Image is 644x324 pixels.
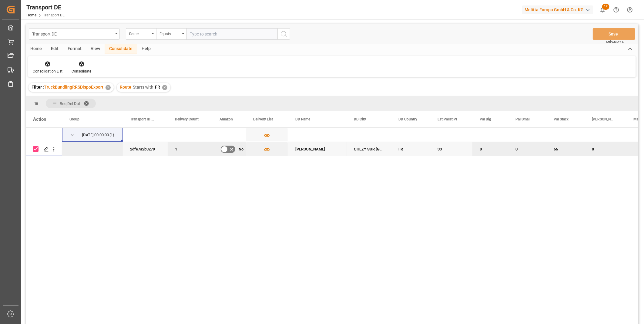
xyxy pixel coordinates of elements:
[129,30,150,37] div: Route
[554,117,569,121] span: Pal Stack
[109,128,114,142] span: (1)
[156,28,186,40] button: open menu
[295,117,310,121] span: DD Name
[26,3,65,12] div: Transport DE
[347,142,391,156] div: CHEZY SUR [GEOGRAPHIC_DATA]
[168,142,212,156] div: 1
[33,116,46,122] div: Action
[32,30,113,37] div: Transport DE
[175,117,199,121] span: Delivery Count
[26,128,62,142] div: Press SPACE to select this row.
[106,85,111,90] div: ✕
[69,117,79,121] span: Group
[155,85,160,89] span: FR
[60,101,80,106] span: Req Del Dat
[123,142,168,156] div: 2dfe7a2b3279
[508,142,546,156] div: 0
[522,4,596,15] button: Melitta Europa GmbH & Co. KG
[609,3,623,17] button: Help Center
[592,117,613,121] span: [PERSON_NAME]
[522,5,593,14] div: Melitta Europa GmbH & Co. KG
[26,13,36,17] a: Home
[438,117,457,121] span: Est Pallet Pl
[72,69,91,74] div: Consolidate
[239,142,243,156] span: No
[585,142,626,156] div: 0
[46,44,63,54] div: Edit
[593,28,635,40] button: Save
[33,69,62,74] div: Consolidation List
[29,28,120,40] button: open menu
[602,4,609,10] span: 12
[596,3,609,17] button: show 12 new notifications
[472,142,508,156] div: 0
[398,117,417,121] span: DD Country
[137,44,155,54] div: Help
[133,85,153,89] span: Starts with
[606,39,624,44] span: Ctrl/CMD + S
[44,85,103,89] span: TruckBundlingRRSDispoExport
[354,117,366,121] span: DD City
[159,30,180,37] div: Equals
[186,28,277,40] input: Type to search
[162,85,167,90] div: ✕
[277,28,290,40] button: search button
[430,142,472,156] div: 33
[130,117,155,121] span: Transport ID Logward
[480,117,491,121] span: Pal Big
[288,142,347,156] div: [PERSON_NAME]
[32,85,44,89] span: Filter :
[220,117,233,121] span: Amazon
[126,28,156,40] button: open menu
[546,142,585,156] div: 66
[26,142,62,156] div: Press SPACE to deselect this row.
[105,44,137,54] div: Consolidate
[26,44,46,54] div: Home
[391,142,430,156] div: FR
[86,44,105,54] div: View
[253,117,273,121] span: Delivery List
[120,85,131,89] span: Route
[82,128,109,142] div: [DATE] 00:00:00
[63,44,86,54] div: Format
[515,117,530,121] span: Pal Small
